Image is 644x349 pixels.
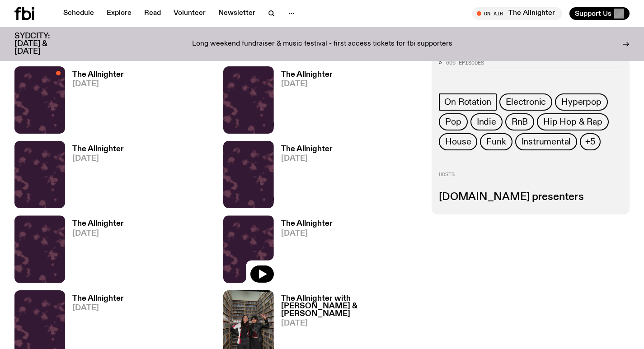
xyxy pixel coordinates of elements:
[168,7,211,20] a: Volunteer
[281,295,421,318] h3: The Allnighter with [PERSON_NAME] & [PERSON_NAME]
[72,80,124,88] span: [DATE]
[65,71,124,134] a: The Allnighter[DATE]
[281,80,333,88] span: [DATE]
[512,117,528,127] span: RnB
[445,117,461,127] span: Pop
[72,155,124,163] span: [DATE]
[72,304,124,312] span: [DATE]
[505,114,534,131] a: RnB
[439,134,477,151] a: House
[439,94,497,111] a: On Rotation
[439,114,467,131] a: Pop
[274,145,333,208] a: The Allnighter[DATE]
[72,220,124,228] h3: The Allnighter
[470,114,503,131] a: Indie
[472,7,562,20] button: On AirThe Allnighter
[446,60,484,65] span: 606 episodes
[445,137,471,147] span: House
[537,114,608,131] a: Hip Hop & Rap
[515,134,578,151] a: Instrumental
[281,320,421,327] span: [DATE]
[580,134,601,151] button: +5
[139,7,166,20] a: Read
[72,230,124,237] span: [DATE]
[192,40,452,48] p: Long weekend fundraiser & music festival - first access tickets for fbi supporters
[65,145,124,208] a: The Allnighter[DATE]
[561,98,601,107] span: Hyperpop
[444,98,491,107] span: On Rotation
[439,192,622,202] h3: [DOMAIN_NAME] presenters
[101,7,137,20] a: Explore
[281,155,333,163] span: [DATE]
[439,172,622,183] h2: Hosts
[281,145,333,153] h3: The Allnighter
[555,94,607,111] a: Hyperpop
[522,137,571,147] span: Instrumental
[213,7,261,20] a: Newsletter
[575,9,611,18] span: Support Us
[543,117,602,127] span: Hip Hop & Rap
[72,145,124,153] h3: The Allnighter
[274,71,333,134] a: The Allnighter[DATE]
[58,7,99,20] a: Schedule
[569,7,630,20] button: Support Us
[585,137,595,147] span: +5
[281,220,333,228] h3: The Allnighter
[281,230,333,237] span: [DATE]
[274,220,333,283] a: The Allnighter[DATE]
[499,94,552,111] a: Electronic
[486,137,506,147] span: Funk
[506,98,546,107] span: Electronic
[72,71,124,79] h3: The Allnighter
[65,220,124,283] a: The Allnighter[DATE]
[477,117,496,127] span: Indie
[480,134,512,151] a: Funk
[72,295,124,302] h3: The Allnighter
[14,33,72,56] h3: SYDCITY: [DATE] & [DATE]
[281,71,333,79] h3: The Allnighter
